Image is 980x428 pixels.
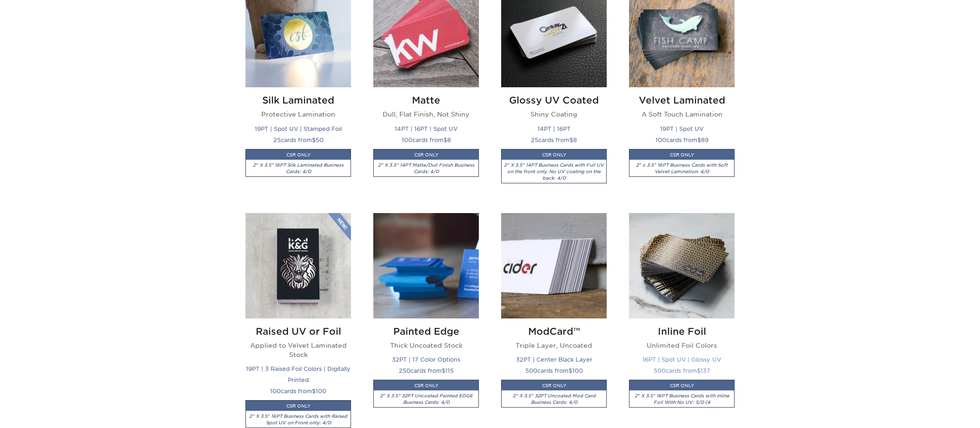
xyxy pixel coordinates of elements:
span: $ [697,367,701,374]
small: CSR ONLY [670,152,694,157]
h2: Painted Edge [373,326,479,337]
span: $ [312,136,316,143]
span: $ [569,136,573,143]
small: CSR ONLY [542,383,566,388]
i: 2" x 3.5" 16PT Business Cards with Soft Velvet Lamination: 4/0 [636,162,728,174]
i: 2" X 3.5" 16PT Business Cards with Raised Spot UV on Front only: 4/0 [249,414,347,425]
small: 19PT | 3 Raised Foil Colors | Digitally Printed [246,365,351,383]
span: 50 [316,136,324,143]
span: 250 [399,367,411,374]
span: 100 [316,388,326,395]
h2: Raised UV or Foil [245,326,351,337]
img: Painted Edge Business Cards [373,213,479,318]
small: cards from [525,367,583,374]
span: 100 [402,136,412,143]
p: Thick Uncoated Stock [373,341,479,350]
i: 2" X 3.5" 16PT Silk Laminated Business Cards: 4/0 [253,162,344,174]
img: ModCard™ Business Cards [501,213,607,318]
span: 25 [273,136,281,143]
small: CSR ONLY [670,383,694,388]
small: CSR ONLY [414,152,438,157]
small: cards from [273,136,324,143]
span: 500 [654,367,666,374]
small: cards from [531,136,577,143]
span: 100 [572,367,583,374]
small: 19PT | Spot UV | Stamped Foil [255,125,342,132]
span: $ [444,136,447,143]
h2: Matte [373,95,479,106]
span: 100 [270,388,281,395]
span: 137 [701,367,710,374]
small: 16PT | Spot UV | Glossy UV [642,356,721,363]
p: Applied to Velvet Laminated Stock [245,341,351,360]
span: 500 [525,367,537,374]
i: 2" X 3.5" 32PT Uncoated Mod Card Business Cards: 4/0 [513,393,596,405]
i: 2" X 3.5" 16PT Business Cards with Inline Foil With No UV: 5/0 (4 [635,393,729,405]
span: $ [442,367,445,374]
small: CSR ONLY [286,403,311,409]
span: 8 [447,136,451,143]
small: 14PT | 16PT [537,125,570,132]
h2: Velvet Laminated [629,95,735,106]
small: CSR ONLY [286,152,311,157]
small: cards from [656,136,709,143]
p: Dull, Flat Finish, Not Shiny [373,110,479,119]
p: A Soft Touch Lamination [629,110,735,119]
small: cards from [399,367,454,374]
i: 2" X 3.5" 32PT Uncoated Painted EDGE Business Cards: 4/0 [380,393,473,405]
span: $ [569,367,572,374]
span: 25 [531,136,538,143]
img: Inline Foil Business Cards [629,213,735,318]
span: $ [697,136,701,143]
i: 2" X 3.5" 14PT Matte/Dull Finish Business Cards: 4/0 [378,162,474,174]
small: CSR ONLY [414,383,438,388]
h2: ModCard™ [501,326,607,337]
small: 19PT | Spot UV [660,125,703,132]
small: 32PT | Center Black Layer [516,356,592,363]
span: $ [312,388,316,395]
p: Protective Lamination [245,110,351,119]
p: Unlimited Foil Colors [629,341,735,350]
span: 100 [656,136,666,143]
span: 89 [701,136,709,143]
h2: Inline Foil [629,326,735,337]
span: 8 [573,136,577,143]
i: 2" X 3.5" 14PT Business Cards with Full UV on the front only, No UV coating on the back: 4/0 [504,162,604,181]
small: CSR ONLY [542,152,566,157]
p: Shiny Coating [501,110,607,119]
h2: Glossy UV Coated [501,95,607,106]
img: New Product [328,213,351,241]
span: 115 [445,367,454,374]
img: Raised UV or Foil Business Cards [245,213,351,318]
small: 32PT | 17 Color Options [392,356,460,363]
small: 14PT | 16PT | Spot UV [395,125,457,132]
small: cards from [402,136,451,143]
p: Triple Layer, Uncoated [501,341,607,350]
h2: Silk Laminated [245,95,351,106]
small: cards from [654,367,710,374]
small: cards from [270,388,326,395]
